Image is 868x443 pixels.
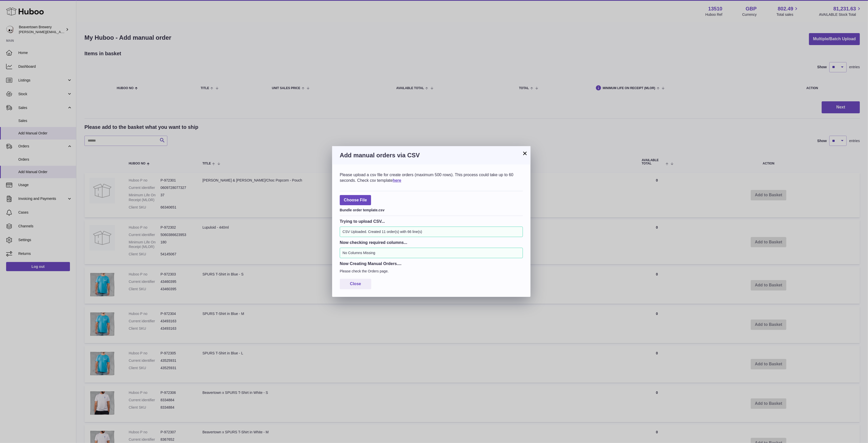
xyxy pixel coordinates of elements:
[340,279,371,289] button: Close
[340,269,523,274] p: Please check the Orders page.
[340,261,523,266] h3: Now Creating Manual Orders....
[340,218,523,224] h3: Trying to upload CSV...
[340,195,371,205] span: Choose File
[340,206,523,213] div: Bundle order template.csv
[522,150,528,156] button: ×
[350,282,361,286] span: Close
[340,172,523,183] div: Please upload a csv file for create orders (maximum 500 rows). This process could take up to 60 s...
[340,248,523,258] div: No Columns Missing
[340,151,523,159] h3: Add manual orders via CSV
[393,178,401,183] a: here
[340,240,523,245] h3: Now checking required columns...
[340,227,523,237] div: CSV Uploaded. Created 11 order(s) with 66 line(s)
